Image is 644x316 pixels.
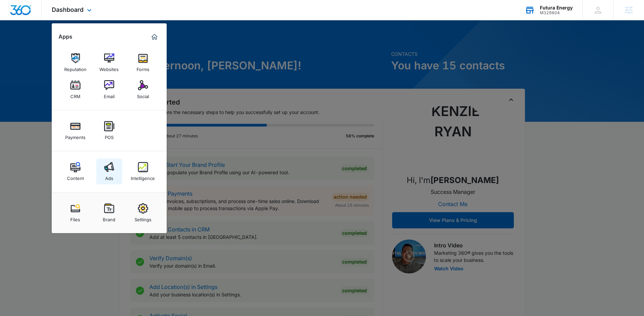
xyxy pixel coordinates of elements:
[96,50,122,75] a: Websites
[137,90,149,99] div: Social
[52,6,84,13] span: Dashboard
[540,5,573,10] div: account name
[130,50,156,75] a: Forms
[70,90,80,99] div: CRM
[63,118,88,143] a: Payments
[96,77,122,103] a: Email
[96,200,122,226] a: Brand
[130,200,156,226] a: Settings
[540,10,573,15] div: account id
[63,159,88,184] a: Content
[131,172,155,181] div: Intelligence
[58,33,72,40] h2: Apps
[105,172,113,181] div: Ads
[63,50,88,75] a: Reputation
[103,213,115,222] div: Brand
[65,131,86,140] div: Payments
[149,31,160,42] a: Marketing 360® Dashboard
[96,118,122,143] a: POS
[63,200,88,226] a: Files
[135,213,151,222] div: Settings
[63,77,88,103] a: CRM
[70,213,80,222] div: Files
[96,159,122,184] a: Ads
[104,90,115,99] div: Email
[137,63,149,72] div: Forms
[130,77,156,103] a: Social
[130,159,156,184] a: Intelligence
[99,63,119,72] div: Websites
[105,131,114,140] div: POS
[64,63,87,72] div: Reputation
[67,172,84,181] div: Content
